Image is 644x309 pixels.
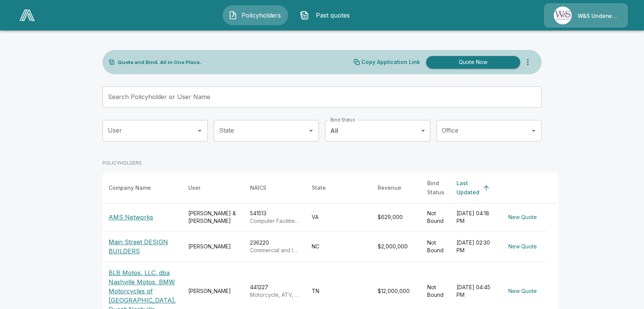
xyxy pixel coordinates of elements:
p: Commercial and Institutional Building Construction [250,247,300,254]
div: Revenue [378,183,401,192]
div: User [188,183,200,192]
p: Quote and Bind. All in One Place. [118,60,201,65]
p: POLICYHOLDERS [103,160,142,167]
div: [PERSON_NAME] [188,287,238,295]
div: [PERSON_NAME] & [PERSON_NAME] [188,210,238,225]
a: Agency IconW&S Underwriters [544,3,628,27]
button: Open [194,125,205,136]
div: Last Updated [457,179,479,197]
td: $2,000,000 [372,231,421,262]
p: Computer Facilities Management Services [250,217,300,225]
td: Not Bound [421,231,450,262]
button: Quote Now [426,56,520,69]
div: 236220 [250,239,300,254]
span: Policyholders [240,11,282,20]
a: Quote Now [423,56,520,69]
button: Policyholders IconPolicyholders [223,5,288,25]
button: New Quote [505,210,540,224]
button: New Quote [505,240,540,254]
td: VA [306,203,372,231]
p: W&S Underwriters [578,12,618,20]
div: [PERSON_NAME] [188,243,238,250]
div: All [325,120,430,141]
span: Past quotes [312,11,354,20]
label: Bind Status [330,117,355,123]
div: State [312,183,326,192]
button: Open [528,125,539,136]
img: Policyholders Icon [228,11,237,20]
td: Not Bound [421,203,450,231]
p: Main Street DESIGN BUILDERS [109,237,176,256]
td: [DATE] 04:18 PM [450,203,499,231]
div: 441227 [250,283,300,299]
button: New Quote [505,284,540,298]
div: NAICS [250,183,266,192]
p: Copy Application Link [361,59,420,65]
th: Bind Status [421,173,450,203]
button: Open [306,125,316,136]
div: Company Name [109,183,151,192]
td: [DATE] 02:30 PM [450,231,499,262]
img: Past quotes Icon [300,11,309,20]
p: AMS Networks [109,213,153,222]
img: AA Logo [19,10,35,21]
p: Motorcycle, ATV, and All Other Motor Vehicle Dealers [250,291,300,299]
button: more [520,54,535,70]
div: 541513 [250,210,300,225]
button: Past quotes IconPast quotes [294,5,360,25]
td: NC [306,231,372,262]
img: Agency Icon [554,6,572,24]
td: $629,000 [372,203,421,231]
